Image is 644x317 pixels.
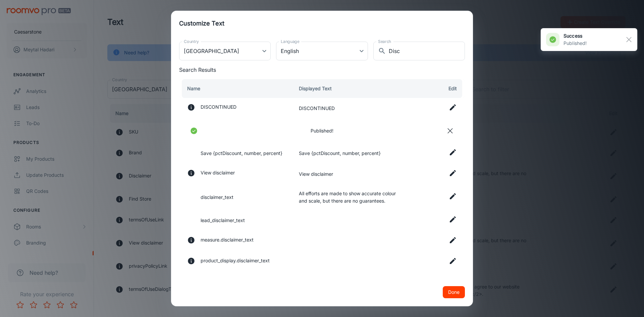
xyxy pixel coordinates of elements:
[187,103,195,111] svg: A message displayed to the user when the searched product is no longer available
[563,40,587,47] p: Published!
[201,217,245,224] p: lead_disclaimer_text
[187,257,195,265] svg: Optional disclaimer text shown to users when viewing products in Virtual Samples
[179,66,465,74] p: Search Results
[293,184,408,210] td: All efforts are made to show accurate colour and scale, but there are no guarantees.
[184,39,199,44] label: Country
[201,236,254,246] p: measure.disclaimer_text
[201,257,270,267] p: product_display.disclaimer_text
[293,79,408,98] th: Displayed Text
[293,164,408,184] td: View disclaimer
[293,98,408,119] td: DISCONTINUED
[187,169,195,177] svg: Message appearing in an alert snackbar that prompts the user to click on the snackbar to open a d...
[187,236,195,244] svg: Optional disclaimer text shown to users when using the measurement widget.
[171,11,473,36] h2: Customize Text
[179,79,293,98] th: Name
[201,150,282,157] p: Save {pctDiscount, number, percent}
[389,42,465,60] input: Search for more options...
[201,103,236,113] p: DISCONTINUED
[293,143,408,164] td: Save {pctDiscount, number, percent}
[276,42,368,60] div: English
[408,79,465,98] th: Edit
[201,169,235,179] p: View disclaimer
[563,32,587,40] h6: success
[201,194,233,201] p: disclaimer_text
[179,42,271,60] div: [GEOGRAPHIC_DATA]
[281,39,300,44] label: Language
[311,127,333,135] p: Published!
[378,39,391,44] label: Search
[443,286,465,298] button: Done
